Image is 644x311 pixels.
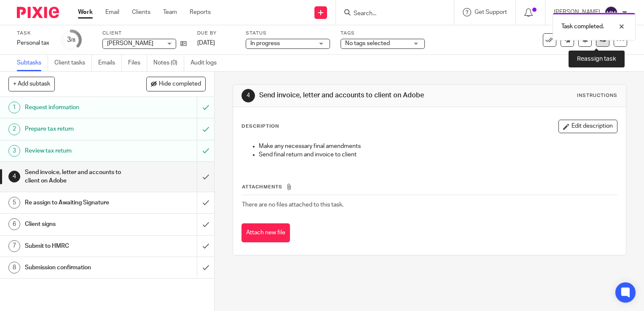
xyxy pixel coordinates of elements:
a: Work [78,8,93,16]
a: Notes (0) [153,55,184,71]
a: Team [163,8,177,16]
div: 6 [8,218,20,230]
h1: Prepare tax return [25,123,134,135]
small: /8 [71,38,75,43]
h1: Client signs [25,218,134,231]
label: Task [17,30,51,37]
h1: Submission confirmation [25,261,134,274]
span: [DATE] [197,40,215,46]
a: Clients [132,8,150,16]
div: 7 [8,240,20,252]
div: 8 [8,262,20,273]
div: 1 [8,102,20,113]
a: Email [105,8,119,16]
img: Pixie [17,7,59,18]
h1: Send invoice, letter and accounts to client on Adobe [25,166,134,188]
a: Client tasks [54,55,92,71]
span: No tags selected [345,40,390,46]
a: Audit logs [191,55,223,71]
h1: Submit to HMRC [25,240,134,252]
button: Hide completed [146,77,206,91]
span: In progress [250,40,280,46]
span: Hide completed [159,81,201,88]
h1: Request information [25,101,134,114]
p: Task completed. [561,22,604,31]
p: Make any necessary final amendments [259,142,617,150]
img: svg%3E [604,6,618,19]
button: Attach new file [241,223,290,242]
h1: Review tax return [25,145,134,157]
div: 4 [241,89,255,102]
label: Due by [197,30,235,37]
div: Personal tax [17,39,51,47]
button: Edit description [558,120,617,133]
div: 3 [8,145,20,157]
p: Description [241,123,279,130]
div: Instructions [577,92,617,99]
a: Files [128,55,147,71]
label: Client [102,30,187,37]
span: Attachments [242,185,282,189]
button: + Add subtask [8,77,55,91]
a: Emails [98,55,122,71]
h1: Re assign to Awaiting Signature [25,196,134,209]
label: Status [246,30,330,37]
a: Reports [190,8,211,16]
p: Send final return and invoice to client [259,150,617,159]
span: [PERSON_NAME] [107,40,153,46]
a: Subtasks [17,55,48,71]
span: There are no files attached to this task. [242,202,343,208]
div: 2 [8,123,20,135]
h1: Send invoice, letter and accounts to client on Adobe [259,91,447,100]
div: 5 [8,197,20,209]
div: 3 [67,35,75,45]
div: 4 [8,171,20,182]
